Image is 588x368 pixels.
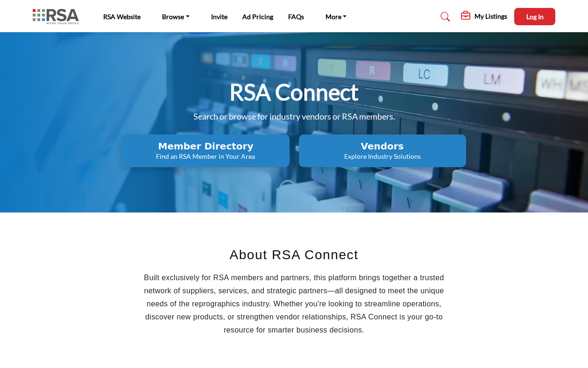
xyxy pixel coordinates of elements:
[142,245,446,265] h2: About RSA Connect
[526,13,544,21] span: Log In
[103,13,141,21] a: RSA Website
[33,9,84,24] img: Site Logo
[319,10,354,23] a: More
[122,134,289,167] button: Member Directory Find an RSA Member in Your Area
[288,13,304,21] a: FAQs
[142,271,446,337] p: Built exclusively for RSA members and partners, this platform brings together a trusted network o...
[125,152,286,161] p: Find an RSA Member in Your Area
[302,141,463,152] h2: Vendors
[302,152,463,161] p: Explore Industry Solutions
[156,10,196,23] a: Browse
[211,13,227,21] a: Invite
[475,12,507,21] h5: My Listings
[229,78,359,106] h1: RSA Connect
[299,134,466,167] button: Vendors Explore Industry Solutions
[514,8,555,25] button: Log In
[125,141,286,152] h2: Member Directory
[461,11,507,22] div: My Listings
[193,111,395,121] span: Search or browse for industry vendors or RSA members.
[432,9,456,24] a: Search
[242,13,273,21] a: Ad Pricing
